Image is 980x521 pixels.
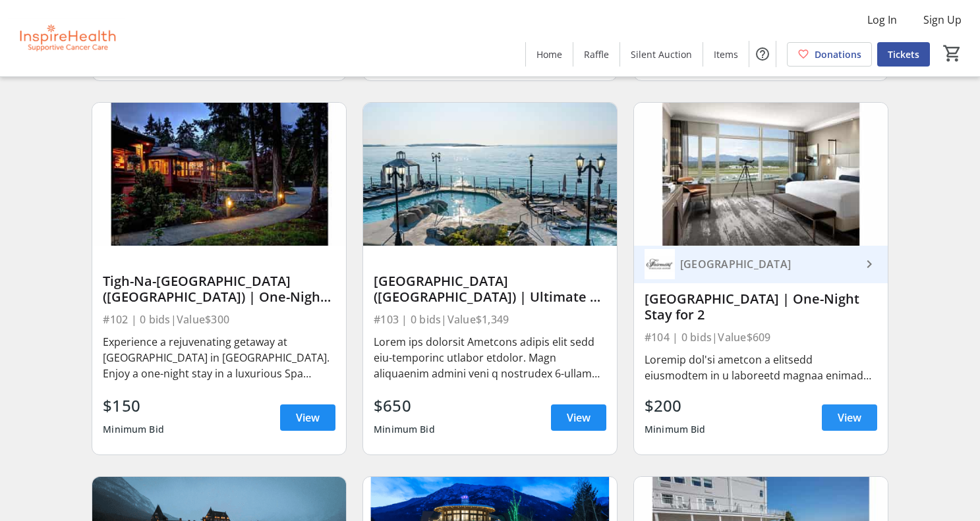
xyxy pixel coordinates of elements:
button: Log In [857,9,908,30]
a: View [551,404,606,431]
div: Minimum Bid [645,418,706,441]
span: Home [536,47,562,61]
span: Donations [815,47,861,61]
div: $200 [645,394,706,418]
div: #104 | 0 bids | Value $609 [645,328,877,346]
img: InspireHealth Supportive Cancer Care's Logo [8,5,125,71]
span: Log In [867,12,897,28]
a: View [822,404,877,431]
a: Home [526,42,573,67]
div: [GEOGRAPHIC_DATA] ([GEOGRAPHIC_DATA]) | Ultimate 2 Night Victoria Getaway for 2 [374,273,606,305]
span: Items [714,47,738,61]
span: View [567,410,591,425]
a: Donations [787,42,872,67]
div: Lorem ips dolorsit Ametcons adipis elit sedd eiu-temporinc utlabor etdolor. Magn aliquaenim admin... [374,334,606,381]
div: Loremip dol'si ametcon a elitsedd eiusmodtem in u laboreetd magnaa enimadm, veni qui-nostr exer u... [645,352,877,383]
a: Items [703,42,749,67]
div: $650 [374,394,435,418]
div: #102 | 0 bids | Value $300 [103,310,335,329]
a: View [280,404,335,431]
span: View [838,410,861,425]
img: Fairmont Vancouver Airport | One-Night Stay for 2 [634,103,888,245]
span: Tickets [888,47,919,61]
a: Silent Auction [620,42,703,67]
span: View [296,410,320,425]
span: Raffle [584,47,609,61]
button: Sign Up [913,9,972,30]
div: [GEOGRAPHIC_DATA] [675,258,861,271]
div: Tigh-Na-[GEOGRAPHIC_DATA] ([GEOGRAPHIC_DATA]) | One-Night Getaway at [GEOGRAPHIC_DATA] [103,273,335,305]
img: Oak Bay Beach Hotel (Victoria) | Ultimate 2 Night Victoria Getaway for 2 [363,103,617,245]
div: Experience a rejuvenating getaway at [GEOGRAPHIC_DATA] in [GEOGRAPHIC_DATA]. Enjoy a one-night st... [103,334,335,381]
button: Cart [940,41,964,65]
img: Tigh-Na-Mara Seaside Resort (Parksville) | One-Night Getaway at Spa Bunglow [92,103,346,245]
div: [GEOGRAPHIC_DATA] | One-Night Stay for 2 [645,291,877,323]
span: Silent Auction [631,47,692,61]
img: Fairmont Vancouver Airport [645,249,675,279]
mat-icon: keyboard_arrow_right [861,256,877,272]
a: Raffle [573,42,620,67]
a: Fairmont Vancouver Airport[GEOGRAPHIC_DATA] [634,246,888,283]
div: #103 | 0 bids | Value $1,349 [374,310,606,329]
div: $150 [103,394,164,418]
button: Help [749,41,776,67]
span: Sign Up [923,12,962,28]
a: Tickets [877,42,930,67]
div: Minimum Bid [374,418,435,441]
div: Minimum Bid [103,418,164,441]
